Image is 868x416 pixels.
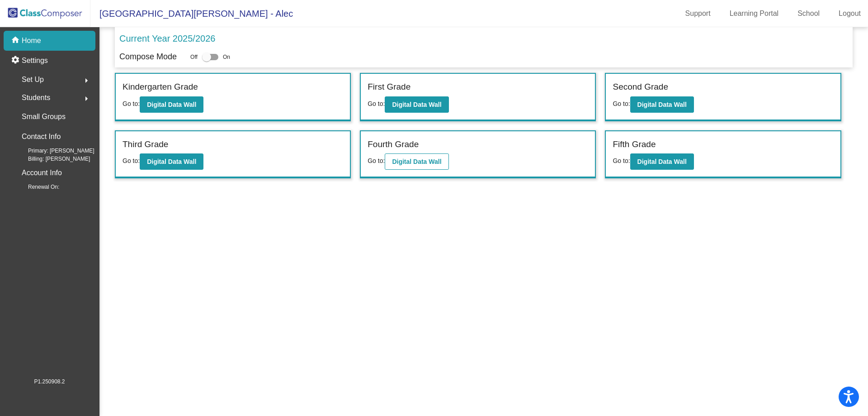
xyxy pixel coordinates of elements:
[637,101,687,108] b: Digital Data Wall
[14,155,90,163] span: Billing: [PERSON_NAME]
[90,6,293,21] span: [GEOGRAPHIC_DATA][PERSON_NAME] - Alec
[22,35,41,46] p: Home
[613,138,656,151] label: Fifth Grade
[123,100,140,107] span: Go to:
[11,35,22,46] mat-icon: home
[368,81,410,94] label: First Grade
[385,96,448,113] button: Digital Data Wall
[790,6,827,21] a: School
[140,153,203,170] button: Digital Data Wall
[385,153,448,170] button: Digital Data Wall
[630,96,694,113] button: Digital Data Wall
[11,55,22,66] mat-icon: settings
[613,81,668,94] label: Second Grade
[147,158,196,165] b: Digital Data Wall
[81,75,92,86] mat-icon: arrow_right
[119,51,177,63] p: Compose Mode
[722,6,786,21] a: Learning Portal
[630,153,694,170] button: Digital Data Wall
[368,100,385,107] span: Go to:
[678,6,718,21] a: Support
[14,183,59,191] span: Renewal On:
[392,101,441,108] b: Digital Data Wall
[392,158,441,165] b: Digital Data Wall
[368,157,385,164] span: Go to:
[831,6,868,21] a: Logout
[123,138,168,151] label: Third Grade
[22,73,44,86] span: Set Up
[368,138,419,151] label: Fourth Grade
[140,96,203,113] button: Digital Data Wall
[22,55,48,66] p: Settings
[22,167,62,179] p: Account Info
[22,130,61,143] p: Contact Info
[123,157,140,164] span: Go to:
[613,157,630,164] span: Go to:
[190,53,198,61] span: Off
[81,93,92,104] mat-icon: arrow_right
[22,91,50,104] span: Students
[637,158,687,165] b: Digital Data Wall
[123,81,198,94] label: Kindergarten Grade
[22,110,66,123] p: Small Groups
[14,147,94,155] span: Primary: [PERSON_NAME]
[223,53,230,61] span: On
[147,101,196,108] b: Digital Data Wall
[613,100,630,107] span: Go to:
[119,32,215,45] p: Current Year 2025/2026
